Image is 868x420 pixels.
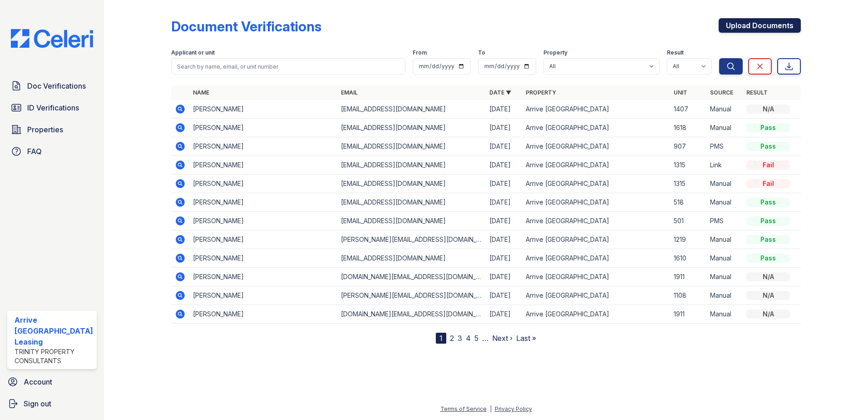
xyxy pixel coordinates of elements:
td: [DATE] [486,268,522,286]
td: Arrive [GEOGRAPHIC_DATA] [522,119,671,137]
td: [PERSON_NAME] [189,119,338,137]
div: N/A [746,105,790,114]
td: 501 [670,212,706,230]
td: Manual [706,249,743,268]
td: 518 [670,193,706,212]
a: 5 [474,334,478,343]
td: [PERSON_NAME] [189,268,338,286]
td: Arrive [GEOGRAPHIC_DATA] [522,100,671,119]
a: Result [746,89,768,96]
td: [EMAIL_ADDRESS][DOMAIN_NAME] [337,100,486,119]
label: Applicant or unit [171,49,215,56]
td: [PERSON_NAME][EMAIL_ADDRESS][DOMAIN_NAME] [337,286,486,305]
td: Arrive [GEOGRAPHIC_DATA] [522,175,671,193]
a: Properties [7,120,97,139]
a: Unit [674,89,687,96]
td: [EMAIL_ADDRESS][DOMAIN_NAME] [337,193,486,212]
div: Pass [746,235,790,244]
td: Arrive [GEOGRAPHIC_DATA] [522,230,671,249]
td: PMS [706,137,743,156]
td: 1315 [670,156,706,175]
a: Privacy Policy [495,405,532,412]
td: [EMAIL_ADDRESS][DOMAIN_NAME] [337,212,486,230]
td: [EMAIL_ADDRESS][DOMAIN_NAME] [337,119,486,137]
td: [PERSON_NAME] [189,212,338,230]
td: [PERSON_NAME] [189,305,338,324]
div: | [490,405,492,412]
a: ID Verifications [7,99,97,117]
span: Sign out [24,398,51,409]
td: PMS [706,212,743,230]
label: Property [543,49,567,56]
td: [DATE] [486,230,522,249]
td: [PERSON_NAME] [189,230,338,249]
a: 2 [450,334,454,343]
span: … [482,333,488,344]
td: 1610 [670,249,706,268]
a: Last » [516,334,536,343]
div: N/A [746,291,790,300]
div: Arrive [GEOGRAPHIC_DATA] Leasing [15,315,93,347]
td: Arrive [GEOGRAPHIC_DATA] [522,305,671,324]
div: Document Verifications [171,18,321,35]
td: Manual [706,268,743,286]
span: Properties [27,124,63,135]
input: Search by name, email, or unit number [171,58,406,75]
td: [PERSON_NAME] [189,249,338,268]
td: Arrive [GEOGRAPHIC_DATA] [522,249,671,268]
div: N/A [746,310,790,319]
div: Pass [746,123,790,132]
td: Manual [706,119,743,137]
td: Manual [706,286,743,305]
td: [PERSON_NAME] [189,175,338,193]
td: [DATE] [486,156,522,175]
td: [DOMAIN_NAME][EMAIL_ADDRESS][DOMAIN_NAME] [337,305,486,324]
div: Pass [746,198,790,207]
td: Arrive [GEOGRAPHIC_DATA] [522,268,671,286]
td: [PERSON_NAME] [189,137,338,156]
td: Link [706,156,743,175]
a: Doc Verifications [7,77,97,95]
label: To [478,49,485,56]
td: [PERSON_NAME] [189,156,338,175]
div: Pass [746,216,790,225]
a: Sign out [4,395,100,413]
td: Arrive [GEOGRAPHIC_DATA] [522,193,671,212]
a: FAQ [7,142,97,160]
td: [DATE] [486,286,522,305]
span: ID Verifications [27,102,79,113]
div: Fail [746,160,790,170]
td: [DATE] [486,137,522,156]
td: [DATE] [486,100,522,119]
td: [DATE] [486,305,522,324]
span: FAQ [27,146,42,157]
td: [DATE] [486,175,522,193]
td: [PERSON_NAME] [189,286,338,305]
a: Property [526,89,556,96]
span: Doc Verifications [27,80,86,91]
td: 1407 [670,100,706,119]
a: Email [341,89,358,96]
td: Arrive [GEOGRAPHIC_DATA] [522,286,671,305]
td: [DATE] [486,249,522,268]
span: Account [24,376,52,387]
td: Manual [706,100,743,119]
td: [DOMAIN_NAME][EMAIL_ADDRESS][DOMAIN_NAME] [337,268,486,286]
td: Manual [706,175,743,193]
td: Manual [706,305,743,324]
td: 1108 [670,286,706,305]
div: Pass [746,254,790,263]
a: Upload Documents [719,18,801,33]
a: Terms of Service [440,405,487,412]
div: 1 [436,333,446,344]
td: [PERSON_NAME][EMAIL_ADDRESS][DOMAIN_NAME] [337,230,486,249]
div: Fail [746,179,790,188]
a: Name [193,89,209,96]
div: Trinity Property Consultants [15,347,93,365]
td: 1911 [670,305,706,324]
td: 1219 [670,230,706,249]
td: [DATE] [486,212,522,230]
td: Manual [706,193,743,212]
td: 907 [670,137,706,156]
